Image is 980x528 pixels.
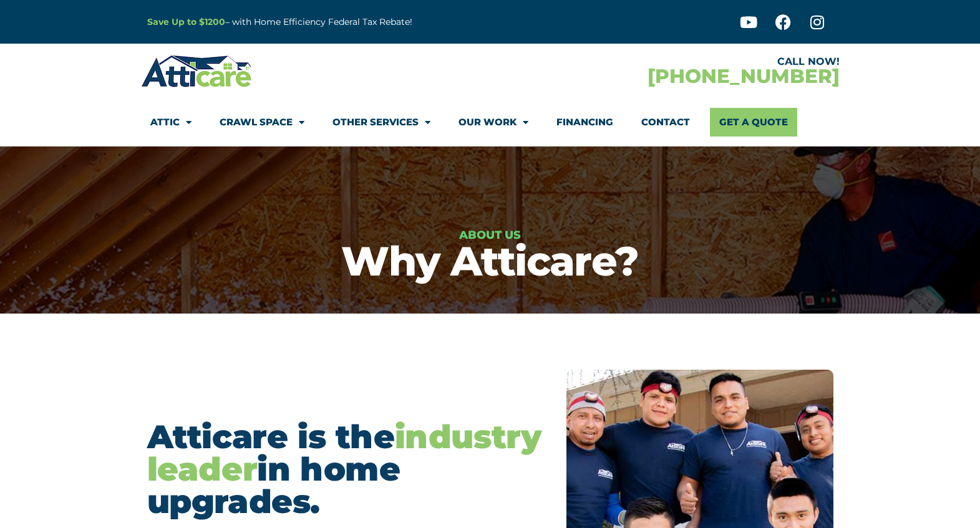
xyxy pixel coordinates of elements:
a: Financing [556,108,613,137]
a: Get A Quote [710,108,797,137]
a: Our Work [458,108,528,137]
div: CALL NOW! [490,57,840,67]
a: Crawl Space [220,108,304,137]
nav: Menu [150,108,830,137]
h2: Atticare is the in home upgrades. [147,421,541,518]
h6: About Us [6,229,974,241]
h1: Why Atticare? [6,241,974,281]
a: Save Up to $1200 [147,16,225,27]
p: – with Home Efficiency Federal Tax Rebate! [147,15,551,29]
a: Contact [641,108,690,137]
a: Attic [150,108,192,137]
a: Other Services [332,108,430,137]
span: industry leader [147,417,541,489]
